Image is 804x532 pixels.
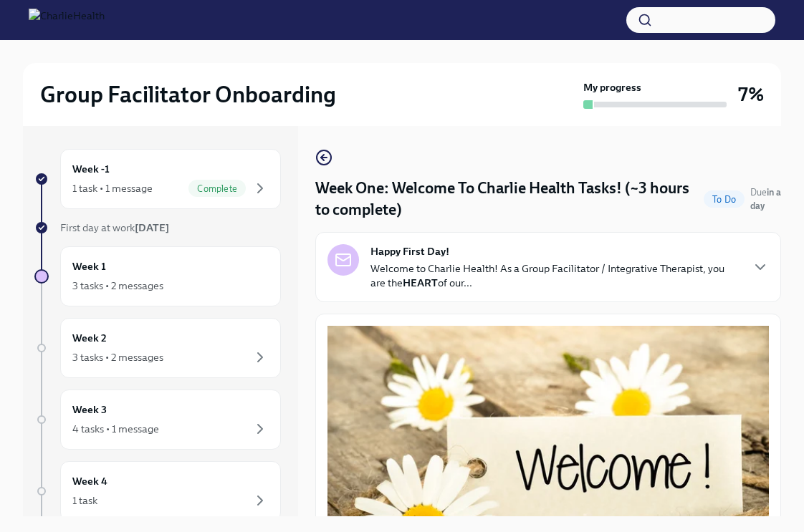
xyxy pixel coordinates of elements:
a: Week 13 tasks • 2 messages [34,246,281,306]
strong: My progress [583,80,641,95]
h6: Week 1 [72,258,106,274]
a: Week 41 task [34,461,281,521]
h3: 7% [738,82,764,107]
a: Week 34 tasks • 1 message [34,390,281,450]
div: 4 tasks • 1 message [72,422,159,436]
span: Complete [188,183,246,194]
h2: Group Facilitator Onboarding [40,80,336,109]
strong: [DATE] [135,221,169,234]
a: First day at work[DATE] [34,221,281,235]
h6: Week -1 [72,161,110,177]
img: CharlieHealth [29,9,105,32]
h6: Week 4 [72,473,107,489]
div: 1 task [72,493,97,508]
span: Due [750,187,781,211]
span: First day at work [60,221,169,234]
p: Welcome to Charlie Health! As a Group Facilitator / Integrative Therapist, you are the of our... [370,261,740,290]
div: 3 tasks • 2 messages [72,350,163,364]
h6: Week 3 [72,402,107,417]
strong: Happy First Day! [370,244,449,258]
h4: Week One: Welcome To Charlie Health Tasks! (~3 hours to complete) [315,178,698,221]
a: Week 23 tasks • 2 messages [34,318,281,378]
div: 3 tasks • 2 messages [72,279,163,293]
span: August 18th, 2025 10:00 [750,185,781,213]
h6: Week 2 [72,330,107,346]
div: 1 task • 1 message [72,181,153,195]
a: Week -11 task • 1 messageComplete [34,149,281,209]
strong: HEART [403,276,438,289]
span: To Do [704,194,745,205]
